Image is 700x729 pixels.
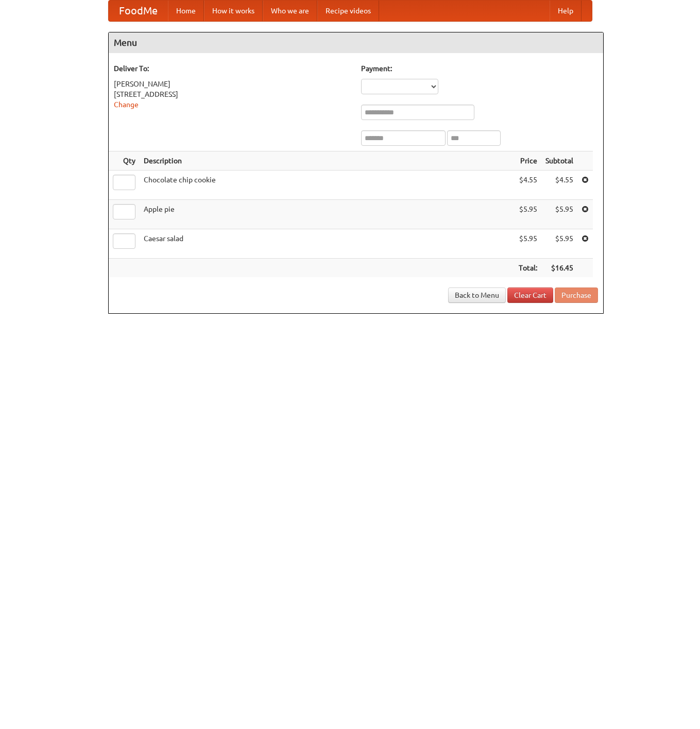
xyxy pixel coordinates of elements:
[550,1,582,21] a: Help
[515,229,541,259] td: $5.95
[140,229,515,259] td: Caesar salad
[109,151,140,171] th: Qty
[140,151,515,171] th: Description
[515,151,541,171] th: Price
[541,200,577,229] td: $5.95
[204,1,263,21] a: How it works
[317,1,379,21] a: Recipe videos
[541,229,577,259] td: $5.95
[541,259,577,278] th: $16.45
[109,32,603,53] h4: Menu
[541,171,577,200] td: $4.55
[263,1,317,21] a: Who we are
[140,200,515,229] td: Apple pie
[507,287,553,303] a: Clear Cart
[515,200,541,229] td: $5.95
[168,1,204,21] a: Home
[114,100,139,109] a: Change
[541,151,577,171] th: Subtotal
[109,1,168,21] a: FoodMe
[140,171,515,200] td: Chocolate chip cookie
[114,63,351,74] h5: Deliver To:
[555,287,598,303] button: Purchase
[515,259,541,278] th: Total:
[114,79,351,89] div: [PERSON_NAME]
[448,287,506,303] a: Back to Menu
[361,63,598,74] h5: Payment:
[114,89,351,99] div: [STREET_ADDRESS]
[515,171,541,200] td: $4.55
